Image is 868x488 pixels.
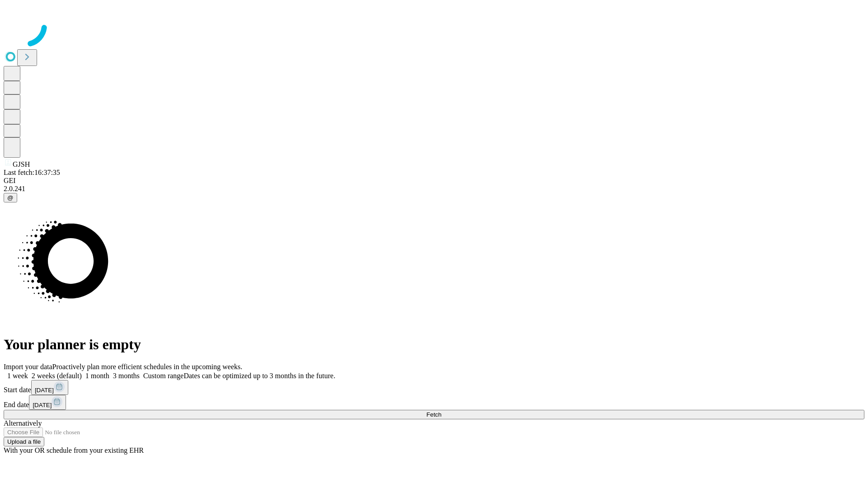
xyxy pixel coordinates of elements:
[4,419,42,427] span: Alternatively
[7,194,14,201] span: @
[85,372,109,380] span: 1 month
[4,410,864,419] button: Fetch
[33,402,52,408] span: [DATE]
[4,169,60,176] span: Last fetch: 16:37:35
[29,395,66,410] button: [DATE]
[426,411,441,418] span: Fetch
[4,363,52,371] span: Import your data
[113,372,140,380] span: 3 months
[32,372,82,380] span: 2 weeks (default)
[7,372,28,380] span: 1 week
[4,193,17,202] button: @
[31,380,68,395] button: [DATE]
[52,363,242,371] span: Proactively plan more efficient schedules in the upcoming weeks.
[4,437,44,446] button: Upload a file
[4,380,864,395] div: Start date
[143,372,184,380] span: Custom range
[4,177,864,185] div: GEI
[35,387,54,394] span: [DATE]
[184,372,335,380] span: Dates can be optimized up to 3 months in the future.
[4,395,864,410] div: End date
[4,446,144,454] span: With your OR schedule from your existing EHR
[4,336,864,353] h1: Your planner is empty
[13,160,30,168] span: GJSH
[4,185,864,193] div: 2.0.241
